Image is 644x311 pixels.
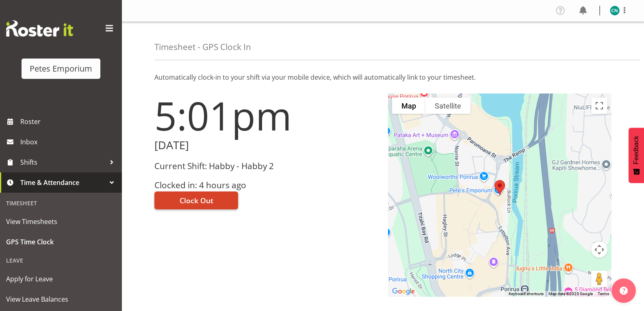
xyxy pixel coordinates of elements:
button: Clock Out [154,191,238,209]
button: Show street map [392,98,425,114]
span: Shifts [20,156,106,168]
span: View Leave Balances [6,293,116,305]
p: Automatically clock-in to your shift via your mobile device, which will automatically link to you... [154,72,611,82]
button: Show satellite imagery [425,98,471,114]
div: Leave [2,252,120,269]
h4: Timesheet - GPS Clock In [154,42,251,52]
a: Terms (opens in new tab) [598,291,609,296]
button: Keyboard shortcuts [509,291,544,297]
a: GPS Time Clock [2,232,120,252]
img: Google [390,286,417,297]
span: Map data ©2025 Google [549,291,593,296]
span: Feedback [633,136,640,164]
img: Rosterit website logo [6,20,73,37]
img: help-xxl-2.png [620,287,628,295]
a: View Leave Balances [2,289,120,309]
button: Toggle fullscreen view [591,98,607,114]
button: Drag Pegman onto the map to open Street View [591,271,607,287]
div: Petes Emporium [30,63,92,75]
h3: Clocked in: 4 hours ago [154,181,378,190]
div: Timesheet [2,195,120,211]
span: Clock Out [180,195,213,206]
span: Apply for Leave [6,273,116,285]
span: GPS Time Clock [6,236,116,248]
span: View Timesheets [6,215,116,228]
button: Map camera controls [591,241,607,258]
span: Inbox [20,136,118,148]
img: christine-neville11214.jpg [610,6,620,15]
h3: Current Shift: Habby - Habby 2 [154,161,378,171]
a: Apply for Leave [2,269,120,289]
span: Roster [20,115,118,128]
h1: 5:01pm [154,94,378,137]
button: Feedback - Show survey [629,128,644,183]
h2: [DATE] [154,139,378,152]
span: Time & Attendance [20,176,106,189]
a: Open this area in Google Maps (opens a new window) [390,286,417,297]
a: View Timesheets [2,211,120,232]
